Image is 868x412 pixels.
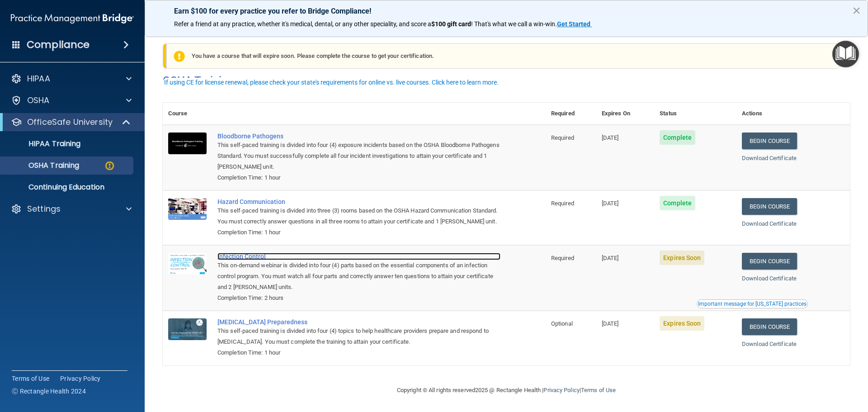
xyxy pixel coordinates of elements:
a: Begin Course [742,318,797,335]
div: This self-paced training is divided into four (4) exposure incidents based on the OSHA Bloodborne... [217,140,500,172]
img: warning-circle.0cc9ac19.png [104,160,115,171]
a: Hazard Communication [217,198,500,205]
span: [DATE] [602,200,619,207]
a: Terms of Use [581,387,616,393]
a: Privacy Policy [543,387,579,393]
span: ! That's what we call a win-win. [471,20,557,28]
p: HIPAA Training [6,139,80,148]
a: Begin Course [742,253,797,270]
p: OSHA Training [6,161,79,170]
button: Close [852,3,861,18]
a: [MEDICAL_DATA] Preparedness [217,318,500,326]
p: Earn $100 for every practice you refer to Bridge Compliance! [174,7,839,15]
div: Copyright © All rights reserved 2025 @ Rectangle Health | | [341,376,671,405]
span: Expires Soon [660,316,704,331]
p: OfficeSafe University [27,117,113,128]
button: Read this if you are a dental practitioner in the state of CA [697,299,808,308]
span: Expires Soon [660,251,704,265]
a: Bloodborne Pathogens [217,133,500,140]
a: Download Certificate [742,155,797,161]
th: Actions [736,103,850,125]
a: HIPAA [11,73,132,84]
span: Refer a friend at any practice, whether it's medical, dental, or any other speciality, and score a [174,20,431,28]
div: Completion Time: 2 hours [217,293,500,303]
h4: OSHA Training [163,74,850,87]
button: If using CE for license renewal, please check your state's requirements for online vs. live cours... [163,78,500,87]
span: Required [551,134,574,141]
a: OfficeSafe University [11,117,131,128]
p: Continuing Education [6,183,129,192]
div: This self-paced training is divided into four (4) topics to help healthcare providers prepare and... [217,326,500,347]
a: Download Certificate [742,275,797,282]
a: Download Certificate [742,220,797,227]
img: exclamation-circle-solid-warning.7ed2984d.png [174,51,185,62]
a: Download Certificate [742,341,797,347]
span: Optional [551,320,573,327]
div: You have a course that will expire soon. Please complete the course to get your certification. [166,43,840,69]
th: Course [163,103,212,125]
span: Required [551,200,574,207]
div: Completion Time: 1 hour [217,172,500,183]
div: Completion Time: 1 hour [217,227,500,238]
a: Begin Course [742,133,797,149]
h4: Compliance [27,38,90,51]
strong: Get Started [557,20,590,28]
span: [DATE] [602,255,619,261]
th: Expires On [596,103,654,125]
p: OSHA [27,95,50,106]
span: [DATE] [602,320,619,327]
span: Complete [660,196,695,210]
strong: $100 gift card [431,20,471,28]
div: Completion Time: 1 hour [217,347,500,358]
p: Settings [27,204,61,214]
div: If using CE for license renewal, please check your state's requirements for online vs. live cours... [164,79,499,85]
div: This on-demand webinar is divided into four (4) parts based on the essential components of an inf... [217,260,500,293]
a: Get Started [557,20,592,28]
span: Complete [660,130,695,145]
span: Ⓒ Rectangle Health 2024 [12,387,86,396]
th: Status [654,103,736,125]
span: Required [551,255,574,261]
img: PMB logo [11,9,134,28]
a: Infection Control [217,253,500,260]
a: Privacy Policy [60,374,101,383]
button: Open Resource Center [832,41,859,67]
span: [DATE] [602,134,619,141]
a: Terms of Use [12,374,49,383]
div: Important message for [US_STATE] practices [698,301,807,307]
div: This self-paced training is divided into three (3) rooms based on the OSHA Hazard Communication S... [217,205,500,227]
a: Begin Course [742,198,797,215]
th: Required [546,103,596,125]
a: Settings [11,204,132,214]
p: HIPAA [27,73,50,84]
a: OSHA [11,95,132,106]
